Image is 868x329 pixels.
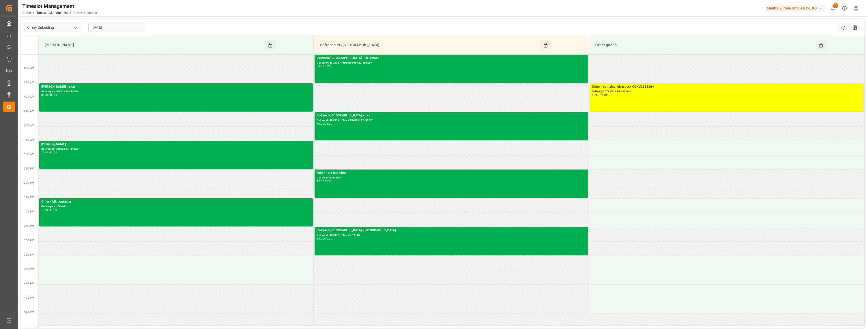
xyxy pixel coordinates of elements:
span: 6 [833,3,838,8]
span: 2:00 PM [24,225,34,227]
div: 13:00 [41,209,49,211]
span: 9:00 AM [24,81,34,84]
div: - [599,94,600,96]
div: - [49,94,50,96]
div: Cofresco [GEOGRAPHIC_DATA] - INTERSET [317,56,586,61]
input: Type to search/select [24,23,81,32]
div: - [324,65,325,67]
span: 4:30 PM [24,296,34,299]
a: Home [22,11,31,15]
div: Cofresco [GEOGRAPHIC_DATA] - [GEOGRAPHIC_DATA] [317,228,586,233]
div: - [49,209,50,211]
div: Delivery#:400052486 - Plate#: [41,89,311,94]
div: 09:00 [41,94,49,96]
span: 3:30 PM [24,268,34,271]
div: Delivery#:489337 - Plate#:CW8871F CLI86F5 [317,118,586,123]
div: Timeslot Management [22,2,97,10]
div: Other - blk container [41,199,311,204]
span: 1:30 PM [24,210,34,213]
div: Other goods [593,40,816,50]
span: 4:00 PM [24,282,34,285]
span: 9:30 AM [24,95,34,98]
button: show 6 new notifications [827,3,839,14]
div: Melitta Europa GmbH & Co. KG [765,5,825,12]
span: 8:30 AM [24,67,34,69]
div: Delivery#:6782502 30l - Plate#: [592,89,861,94]
div: 12:00 [50,151,57,154]
span: 11:30 AM [22,153,34,156]
button: Melitta Europa GmbH & Co. KG [765,3,827,13]
a: Timeslot Management [36,11,68,15]
div: 08:00 [317,65,324,67]
div: 10:00 [600,94,608,96]
span: 1:00 PM [24,196,34,199]
div: Delivery#:x - Plate#: [317,176,586,180]
div: - [324,180,325,182]
div: - [324,237,325,240]
div: [PERSON_NAME] [43,40,265,50]
div: 14:00 [317,237,324,240]
span: 11:00 AM [22,138,34,141]
span: 3:00 PM [24,253,34,256]
div: 13:00 [325,180,332,182]
div: Other - container king pack CGXU2388264 [592,84,861,89]
div: Other - blk container [317,171,586,176]
div: Delivery#:x - Plate#: [41,204,311,209]
button: open menu [72,24,79,32]
div: Cofresco [GEOGRAPHIC_DATA] - dss [317,113,586,118]
div: - [49,151,50,154]
div: [PERSON_NAME] - skat [41,84,311,89]
input: DD-MM-YYYY [88,23,145,32]
div: 09:00 [325,65,332,67]
span: 5:00 PM [24,311,34,314]
div: Delivery#:489335 - Plate#:ctr09723/ctr8vu4 [317,61,586,65]
span: 2:30 PM [24,239,34,242]
div: 12:00 [317,180,324,182]
div: Cofresco PL/[GEOGRAPHIC_DATA] [318,40,540,50]
span: 12:30 PM [22,182,34,184]
div: 09:00 [592,94,599,96]
div: 11:00 [325,123,332,125]
span: 12:00 PM [22,167,34,170]
div: Delivery#:489393 - Plate#:489393 [317,233,586,237]
span: 10:30 AM [22,124,34,127]
div: [PERSON_NAME] - [41,142,311,147]
div: 11:00 [41,151,49,154]
button: Help Center [839,3,850,14]
span: 10:00 AM [22,110,34,113]
div: 14:00 [50,209,57,211]
div: 10:00 [50,94,57,96]
div: 10:00 [317,123,324,125]
div: - [324,123,325,125]
div: 15:00 [325,237,332,240]
div: Delivery#:400052623 - Plate#: [41,147,311,151]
